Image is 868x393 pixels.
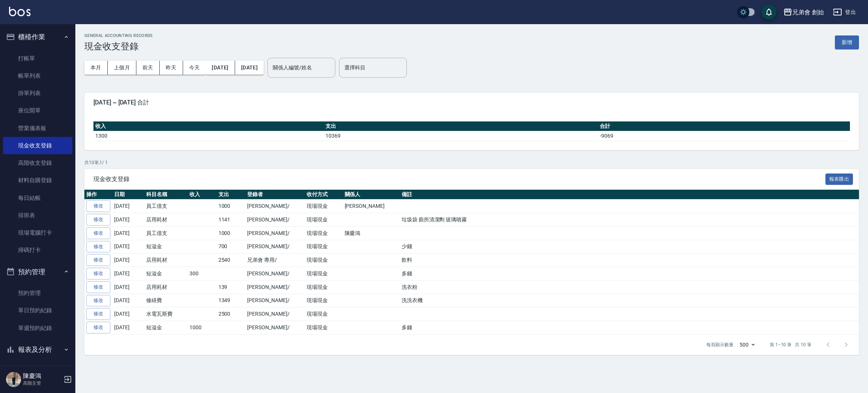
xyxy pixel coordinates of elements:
[343,190,400,200] th: 關係人
[3,319,72,337] a: 單週預約紀錄
[3,340,72,359] button: 報表及分析
[305,200,343,213] td: 現場現金
[108,61,136,75] button: 上個月
[3,224,72,241] a: 現場電腦打卡
[825,173,853,185] button: 報表匯出
[23,372,61,380] h5: 陳慶鴻
[112,294,144,307] td: [DATE]
[144,213,188,227] td: 店用耗材
[112,321,144,335] td: [DATE]
[112,213,144,227] td: [DATE]
[835,35,859,49] button: 新增
[86,227,110,239] a: 修改
[598,121,850,131] th: 合計
[305,267,343,281] td: 現場現金
[245,226,304,240] td: [PERSON_NAME]/
[112,226,144,240] td: [DATE]
[188,190,217,200] th: 收入
[835,38,859,46] a: 新增
[825,175,853,182] a: 報表匯出
[112,240,144,253] td: [DATE]
[400,190,859,200] th: 備註
[86,295,110,307] a: 修改
[112,267,144,281] td: [DATE]
[144,321,188,335] td: 短溢金
[305,307,343,321] td: 現場現金
[86,200,110,212] a: 修改
[84,190,112,200] th: 操作
[93,121,324,131] th: 收入
[245,307,304,321] td: [PERSON_NAME]/
[792,8,824,17] div: 兄弟會 創始
[737,335,758,355] div: 500
[217,253,246,267] td: 2540
[188,321,217,335] td: 1000
[86,241,110,253] a: 修改
[217,307,246,321] td: 2500
[245,213,304,227] td: [PERSON_NAME]/
[3,102,72,119] a: 座位開單
[93,99,850,106] span: [DATE] ~ [DATE] 合計
[188,267,217,281] td: 300
[3,172,72,189] a: 材料自購登錄
[305,321,343,335] td: 現場現金
[84,33,153,38] h2: GENERAL ACCOUNTING RECORDS
[84,159,859,166] p: 共 10 筆, 1 / 1
[112,280,144,294] td: [DATE]
[245,190,304,200] th: 登錄者
[3,241,72,259] a: 掃碼打卡
[86,281,110,293] a: 修改
[136,61,160,75] button: 前天
[217,294,246,307] td: 1349
[144,307,188,321] td: 水電瓦斯費
[245,321,304,335] td: [PERSON_NAME]/
[245,253,304,267] td: 兄弟會 專用/
[305,190,343,200] th: 收付方式
[160,61,183,75] button: 昨天
[305,294,343,307] td: 現場現金
[144,267,188,281] td: 短溢金
[183,61,206,75] button: 今天
[3,27,72,47] button: 櫃檯作業
[84,61,108,75] button: 本月
[3,50,72,67] a: 打帳單
[780,5,827,20] button: 兄弟會 創始
[598,131,850,141] td: -9069
[3,189,72,207] a: 每日結帳
[3,154,72,172] a: 高階收支登錄
[343,226,400,240] td: 陳慶鴻
[144,294,188,307] td: 修繕費
[245,240,304,253] td: [PERSON_NAME]/
[400,240,859,253] td: 少錢
[305,226,343,240] td: 現場現金
[23,380,61,387] p: 高階主管
[3,67,72,84] a: 帳單列表
[112,253,144,267] td: [DATE]
[217,226,246,240] td: 1000
[3,284,72,302] a: 預約管理
[217,280,246,294] td: 139
[206,61,235,75] button: [DATE]
[400,280,859,294] td: 洗衣粉
[144,200,188,213] td: 員工借支
[400,213,859,227] td: 垃圾袋 廁所清潔劑 玻璃噴霧
[6,372,21,387] img: Person
[400,267,859,281] td: 多錢
[3,84,72,102] a: 掛單列表
[93,131,324,141] td: 1300
[144,226,188,240] td: 員工借支
[761,5,776,20] button: save
[324,121,598,131] th: 支出
[86,308,110,320] a: 修改
[305,253,343,267] td: 現場現金
[343,200,400,213] td: [PERSON_NAME]
[400,253,859,267] td: 飲料
[706,341,734,348] p: 每頁顯示數量
[400,321,859,335] td: 多錢
[86,254,110,266] a: 修改
[400,294,859,307] td: 洗洗衣機
[305,213,343,227] td: 現場現金
[245,200,304,213] td: [PERSON_NAME]/
[305,280,343,294] td: 現場現金
[112,190,144,200] th: 日期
